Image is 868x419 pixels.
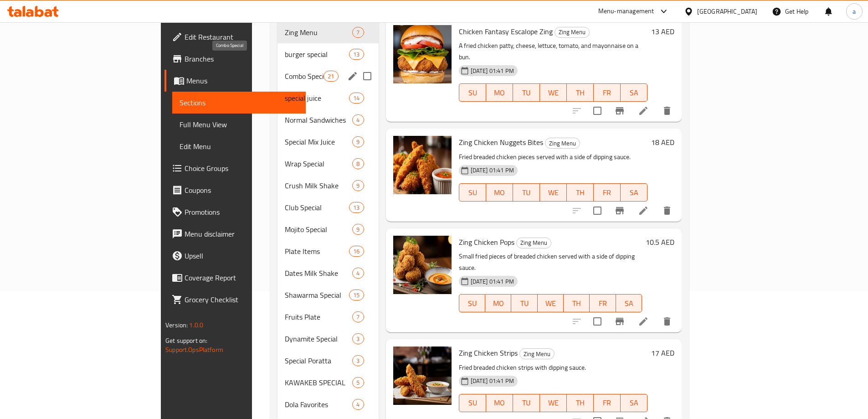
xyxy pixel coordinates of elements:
[540,183,567,202] button: WE
[164,267,306,289] a: Coverage Report
[616,294,642,312] button: SA
[594,183,621,202] button: FR
[459,25,553,38] span: Chicken Fantasy Escalope Zing
[165,319,188,331] span: Version:
[277,43,379,65] div: burger special13
[598,6,654,17] div: Menu-management
[656,100,678,122] button: delete
[656,200,678,222] button: delete
[349,291,363,300] span: 15
[180,141,298,152] span: Edit Menu
[353,335,363,343] span: 3
[172,114,306,135] a: Full Menu View
[697,6,757,16] div: [GEOGRAPHIC_DATA]
[164,245,306,267] a: Upsell
[638,205,649,216] a: Edit menu item
[352,333,364,344] div: items
[567,297,586,310] span: TH
[459,251,642,274] p: Small fried pieces of breaded chicken served with a side of dipping sauce.
[285,27,353,38] div: Zing Menu
[540,83,567,102] button: WE
[180,119,298,130] span: Full Menu View
[285,311,353,322] span: Fruits Plate
[324,71,338,82] div: items
[463,86,483,99] span: SU
[349,203,363,212] span: 13
[638,105,649,116] a: Edit menu item
[540,394,567,412] button: WE
[638,316,649,327] a: Edit menu item
[567,394,594,412] button: TH
[609,200,631,222] button: Branch-specific-item
[544,86,563,99] span: WE
[393,136,452,194] img: Zing Chicken Nuggets Bites
[353,269,363,278] span: 4
[185,272,298,283] span: Coverage Report
[564,294,590,312] button: TH
[185,294,298,305] span: Grocery Checklist
[277,372,379,393] div: KAWAKEB SPECIAL5
[459,294,485,312] button: SU
[285,355,353,366] div: Special Poratta
[285,136,353,147] span: Special Mix Juice
[352,268,364,279] div: items
[624,86,644,99] span: SA
[513,83,540,102] button: TU
[511,294,537,312] button: TU
[353,160,363,168] span: 8
[486,394,513,412] button: MO
[285,333,353,344] div: Dynamite Special
[277,262,379,284] div: Dates Milk Shake4
[285,224,353,235] span: Mojito Special
[164,223,306,245] a: Menu disclaimer
[570,186,590,199] span: TH
[463,297,482,310] span: SU
[624,396,644,409] span: SA
[352,377,364,388] div: items
[189,319,203,331] span: 1.0.0
[353,138,363,146] span: 9
[555,27,589,37] span: Zing Menu
[285,49,349,60] span: burger special
[349,202,364,213] div: items
[544,186,563,199] span: WE
[349,49,364,60] div: items
[285,158,353,169] div: Wrap Special
[349,246,364,257] div: items
[516,238,551,248] div: Zing Menu
[349,247,363,256] span: 16
[285,114,353,125] div: Normal Sandwiches
[185,207,298,217] span: Promotions
[352,355,364,366] div: items
[621,183,647,202] button: SA
[545,138,580,149] span: Zing Menu
[324,72,338,81] span: 21
[285,180,353,191] span: Crush Milk Shake
[277,218,379,240] div: Mojito Special9
[277,65,379,87] div: Combo Special21edit
[172,92,306,114] a: Sections
[624,186,644,199] span: SA
[277,175,379,197] div: Crush Milk Shake9
[459,346,518,360] span: Zing Chicken Strips
[285,377,353,388] span: KAWAKEB SPECIAL
[185,185,298,196] span: Coupons
[853,6,856,16] span: a
[277,153,379,175] div: Wrap Special8
[651,25,674,38] h6: 13 AED
[517,86,536,99] span: TU
[172,135,306,157] a: Edit Menu
[164,179,306,201] a: Coupons
[353,400,363,409] span: 4
[277,87,379,109] div: special juice14
[352,224,364,235] div: items
[277,393,379,415] div: Dola Favorites4
[459,235,514,249] span: Zing Chicken Pops
[459,135,543,149] span: Zing Chicken Nuggets Bites
[588,101,607,120] span: Select to update
[352,136,364,147] div: items
[353,225,363,234] span: 9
